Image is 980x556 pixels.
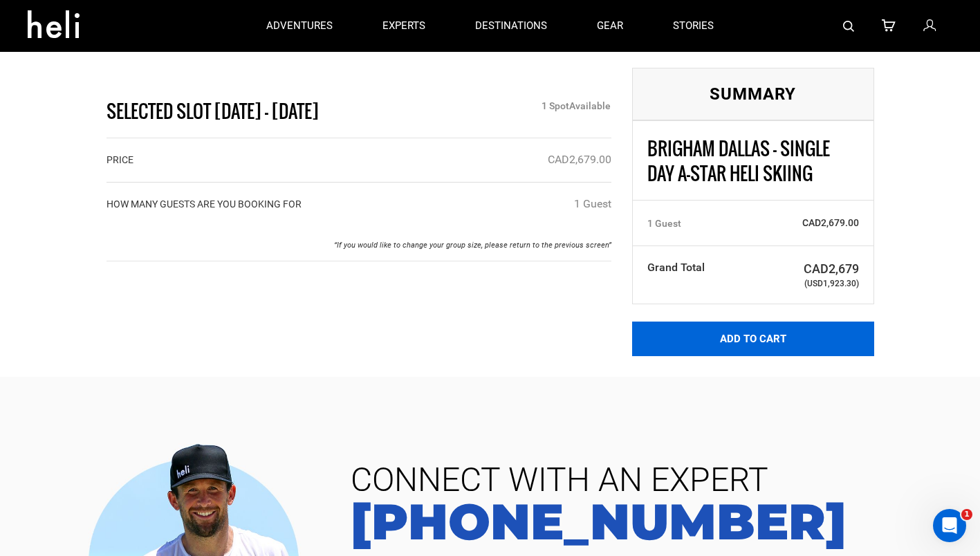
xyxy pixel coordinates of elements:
[107,197,302,211] label: HOW MANY GUESTS ARE YOU BOOKING FOR
[382,19,425,33] p: experts
[647,261,705,274] b: Grand Total
[107,153,133,167] label: PRICE
[266,19,333,33] p: adventures
[933,509,966,542] iframe: Intercom live chat
[340,463,959,497] span: CONNECT WITH AN EXPERT
[961,509,972,520] span: 1
[710,84,796,104] span: Summary
[574,196,611,212] div: 1 Guest
[340,497,959,546] a: [PHONE_NUMBER]
[744,216,860,230] span: CAD2,679.00
[475,19,547,33] p: destinations
[446,99,621,113] div: 1 Spot Available
[647,216,681,230] span: 1 Guest
[107,240,611,251] p: “If you would like to change your group size, please return to the previous screen”
[632,322,874,356] button: Add to Cart
[548,153,611,166] span: CAD2,679.00
[843,21,854,32] img: search-bar-icon.svg
[744,278,860,290] span: (USD1,923.30)
[647,136,860,186] div: Brigham Dallas - Single Day A-Star Heli Skiing
[744,260,860,278] span: CAD2,679
[96,99,447,124] div: Selected Slot [DATE] - [DATE]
